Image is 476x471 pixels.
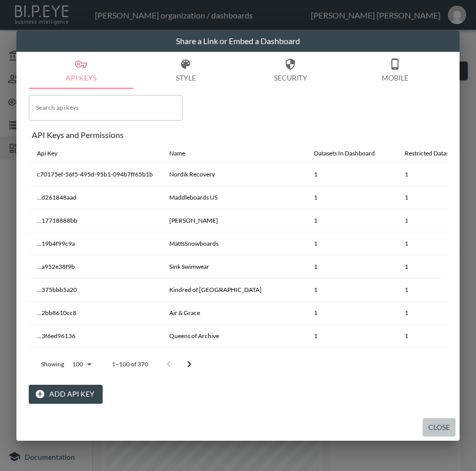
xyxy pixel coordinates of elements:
button: Security [238,52,343,89]
th: 1 [306,302,396,325]
th: 1 [306,348,396,371]
div: Name [169,147,185,160]
th: ...19b4f99c9a [29,232,161,256]
th: ...3f6ed96136 [29,325,161,348]
span: Restricted Datasets [405,147,470,160]
button: API Keys [29,52,133,89]
button: Mobile [343,52,447,89]
div: Restricted Datasets [405,147,457,160]
p: 1–100 of 370 [112,360,148,368]
th: Sink Swimwear [161,256,306,279]
th: Queens of Archive [161,325,306,348]
div: 100 [68,358,95,371]
th: c70175ef-56f5-495d-95b1-094b7ff65b1b [29,163,161,186]
button: Go to next page [179,354,200,375]
button: Close [423,418,455,437]
div: API Keys and Permissions [32,130,447,140]
th: 1 [306,232,396,256]
th: ...d261848aad [29,186,161,209]
th: ...17718888bb [29,209,161,232]
p: Showing [41,360,64,368]
th: Kindred of Ireland [161,279,306,302]
th: Nordik Recovery [161,163,306,186]
th: Isabella Vrana [161,209,306,232]
th: Air & Grace [161,302,306,325]
div: Api Key [37,147,57,160]
button: Style [133,52,238,89]
th: ...a952e38f9b [29,256,161,279]
span: Api Key [37,147,71,160]
span: Name [169,147,199,160]
th: 1 [306,163,396,186]
th: ...375bbb5a20 [29,279,161,302]
th: ...2bb8610cc8 [29,302,161,325]
h2: Share a Link or Embed a Dashboard [16,30,460,52]
button: Add API Key [29,385,103,404]
th: 1 [306,186,396,209]
span: Datasets In Dashboard [314,147,388,160]
th: 1 [306,325,396,348]
th: MattsSnowboards [161,232,306,256]
th: Soho Grit [161,348,306,371]
th: Maddleboards US [161,186,306,209]
div: Datasets In Dashboard [314,147,375,160]
th: 1 [306,279,396,302]
th: 1 [306,209,396,232]
th: ...726767288f [29,348,161,371]
th: 1 [306,256,396,279]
